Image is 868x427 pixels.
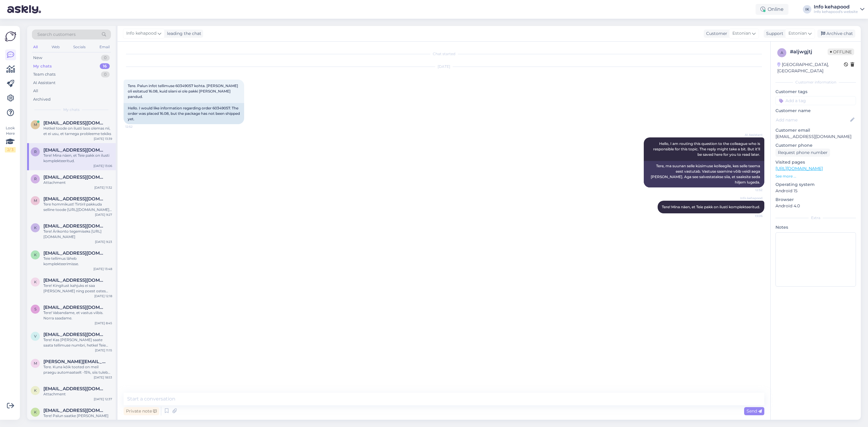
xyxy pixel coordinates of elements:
div: Team chats [33,71,55,77]
p: Customer email [775,127,856,133]
input: Add name [776,117,849,123]
div: Customer information [775,80,856,85]
span: Info kehapood [740,196,763,200]
div: Tere! Ärikonto tegemiseks [URL][DOMAIN_NAME] [43,229,112,240]
a: [URL][DOMAIN_NAME] [775,166,823,171]
span: Send [747,408,762,414]
div: 16 [100,63,110,69]
span: Estonian [732,30,751,37]
p: See more ... [775,174,856,179]
p: Notes [775,224,856,231]
div: [DATE] [124,64,764,69]
span: Tere! Mina näen, et Teie pakk on ilusti komplekteeritud. [662,205,760,209]
div: Look Here [5,125,16,152]
p: Android 4.0 [775,203,856,209]
div: Info kehapood's website [814,9,858,14]
span: klenja.tiitsar@gmail.com [43,386,106,391]
span: 13:06 [740,214,763,218]
div: Tere! Palun saatke [PERSON_NAME] tellimuse number. [43,413,112,424]
span: Search customers [37,31,76,38]
div: IK [803,5,811,14]
div: Customer [704,30,727,37]
span: reinsoo@hotmail.com [43,147,106,153]
div: # aljwgjtj [790,48,828,55]
span: marinagalina0@icloud.com [43,120,106,126]
a: Info kehapoodInfo kehapood's website [814,5,864,14]
span: katrinolesk@gmail.com [43,278,106,283]
span: My chats [63,107,80,112]
span: Hello, I am routing this question to the colleague who is responsible for this topic. The reply m... [653,141,761,157]
span: m [34,361,37,366]
div: leading the chat [165,30,201,37]
div: Tere! Mina näen, et Teie pakk on ilusti komplekteeritud. [43,153,112,164]
p: Visited pages [775,159,856,165]
div: 0 [101,55,110,61]
div: Request phone number [775,149,830,157]
span: k [34,388,37,393]
div: [GEOGRAPHIC_DATA], [GEOGRAPHIC_DATA] [777,61,844,74]
div: [DATE] 13:48 [93,267,112,271]
div: Archived [33,96,51,102]
p: Customer name [775,108,856,114]
span: Tere. Palun infot tellimuse 60349057 kohta. [PERSON_NAME] oli esitatud 16.08, kuid siiani ei ole ... [128,83,239,99]
div: Hello. I would like information regarding order 60349057. The order was placed 16.08, but the pac... [124,103,244,124]
div: Chat started [124,51,764,57]
div: Socials [72,43,87,51]
span: madli.sisask@mail.ee [43,196,106,202]
div: [DATE] 11:15 [95,348,112,353]
div: Hetkel toode on ilusti laos olemas nii, et ei usu, et tarnega probleeme tekiks [43,126,112,137]
div: Tere. Kuna kõik tooted on meil praegu automaatselt -15%, siis tulebki koodi kasutades topelt [DEM... [43,364,112,375]
span: k [34,253,37,257]
span: r [34,149,37,154]
div: [DATE] 9:27 [95,212,112,217]
div: AI Assistant [33,80,55,86]
span: k [34,225,37,230]
span: v [34,334,36,338]
div: Tere! Kingitust kahjuks ei saa [PERSON_NAME] ning poest ostes kehtivad soodustused, miinimum summ... [43,283,112,294]
span: r [34,177,37,181]
div: 2 / 3 [5,147,16,152]
div: Teie tellimus läheb komplekteerimisse. [43,256,112,267]
div: Private note [124,407,159,415]
span: AI Assistant [740,133,763,137]
div: My chats [33,63,52,69]
span: 12:52 [125,124,148,129]
span: a [781,50,783,55]
span: 12:52 [740,188,763,192]
img: Askly Logo [5,31,16,42]
div: Tere! Vabandame, et vastus viibis. Norra saadame. [43,310,112,321]
span: s [34,307,36,311]
span: m [34,122,37,127]
div: [DATE] 11:32 [94,185,112,190]
div: [DATE] 9:23 [95,240,112,244]
div: Attachment [43,391,112,397]
span: sirlipolts@gmail.com [43,305,106,310]
span: kristel.kiholane@mail.ee [43,223,106,229]
div: Online [756,4,788,15]
div: Support [764,30,783,37]
span: rootbeauty885@gmail.com [43,174,106,180]
div: Archive chat [817,30,855,38]
div: [DATE] 13:39 [94,137,112,141]
div: Attachment [43,180,112,185]
div: Tere, ma suunan selle küsimuse kolleegile, kes selle teema eest vastutab. Vastuse saamine võib ve... [644,161,764,187]
div: [DATE] 8:45 [95,321,112,325]
span: valterelve@gmail.com [43,332,106,337]
div: Extra [775,215,856,221]
div: All [33,88,38,94]
span: ksaarkopli@gmail.com [43,408,106,413]
span: Offline [828,49,854,55]
div: Info kehapood [814,5,858,9]
div: [DATE] 12:37 [94,397,112,401]
div: 0 [101,71,110,77]
div: Web [50,43,61,51]
div: New [33,55,42,61]
span: Estonian [788,30,807,37]
span: k [34,280,37,284]
span: Info kehapood [126,30,156,37]
div: All [32,43,39,51]
p: Operating system [775,181,856,188]
span: m [34,198,37,203]
p: [EMAIL_ADDRESS][DOMAIN_NAME] [775,133,856,140]
input: Add a tag [775,96,856,105]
